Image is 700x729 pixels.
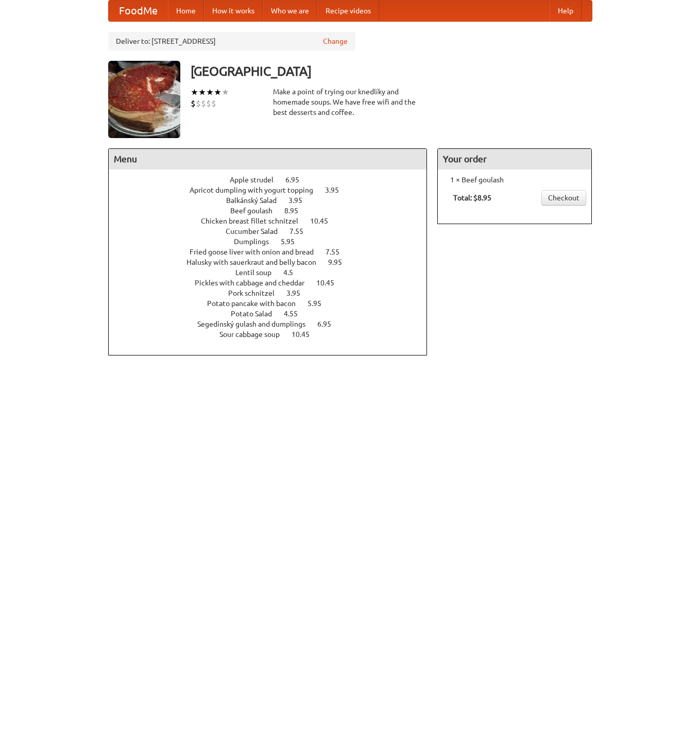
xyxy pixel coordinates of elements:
[206,98,211,109] li: $
[108,61,180,138] img: angular.jpg
[284,310,308,318] span: 4.55
[191,98,196,109] li: $
[195,279,353,287] a: Pickles with cabbage and cheddar 10.45
[550,1,582,21] a: Help
[201,98,206,109] li: $
[328,258,352,266] span: 9.95
[273,87,428,117] div: Make a point of trying our knedlíky and homemade soups. We have free wifi and the best desserts a...
[226,227,322,235] a: Cucumber Salad 7.55
[541,190,586,206] a: Checkout
[317,1,379,21] a: Recipe videos
[288,196,313,205] span: 3.95
[168,1,204,21] a: Home
[281,238,305,246] span: 5.95
[201,217,309,225] span: Chicken breast fillet schnitzel
[190,186,358,194] a: Apricot dumpling with yogurt topping 3.95
[207,299,340,308] a: Potato pancake with bacon 5.95
[443,175,586,185] li: 1 × Beef goulash
[221,87,229,98] li: ★
[263,1,317,21] a: Who we are
[197,320,316,328] span: Segedínský gulash and dumplings
[109,149,427,169] h4: Menu
[204,1,263,21] a: How it works
[228,289,319,297] a: Pork schnitzel 3.95
[226,196,287,205] span: Balkánský Salad
[230,207,283,215] span: Beef goulash
[234,238,314,246] a: Dumplings 5.95
[235,268,282,277] span: Lentil soup
[219,330,290,338] span: Sour cabbage soup
[230,176,284,184] span: Apple strudel
[292,330,320,338] span: 10.45
[325,186,349,194] span: 3.95
[231,310,282,318] span: Potato Salad
[285,176,310,184] span: 6.95
[234,238,279,246] span: Dumplings
[211,98,216,109] li: $
[195,279,315,287] span: Pickles with cabbage and cheddar
[231,310,317,318] a: Potato Salad 4.55
[453,194,491,202] b: Total: $8.95
[308,299,332,308] span: 5.95
[438,149,591,169] h4: Your order
[226,196,321,205] a: Balkánský Salad 3.95
[196,98,201,109] li: $
[228,289,285,297] span: Pork schnitzel
[214,87,221,98] li: ★
[310,217,338,225] span: 10.45
[226,227,288,235] span: Cucumber Salad
[284,207,309,215] span: 8.95
[317,320,342,328] span: 6.95
[230,207,317,215] a: Beef goulash 8.95
[326,248,350,256] span: 7.55
[207,299,306,308] span: Potato pancake with bacon
[190,186,323,194] span: Apricot dumpling with yogurt topping
[190,248,324,256] span: Fried goose liver with onion and bread
[206,87,214,98] li: ★
[197,320,350,328] a: Segedínský gulash and dumplings 6.95
[108,32,355,50] div: Deliver to: [STREET_ADDRESS]
[190,248,358,256] a: Fried goose liver with onion and bread 7.55
[201,217,347,225] a: Chicken breast fillet schnitzel 10.45
[191,87,198,98] li: ★
[283,268,303,277] span: 4.5
[191,61,592,81] h3: [GEOGRAPHIC_DATA]
[219,330,329,338] a: Sour cabbage soup 10.45
[235,268,312,277] a: Lentil soup 4.5
[316,279,345,287] span: 10.45
[323,36,348,46] a: Change
[289,227,314,235] span: 7.55
[286,289,311,297] span: 3.95
[186,258,327,266] span: Halusky with sauerkraut and belly bacon
[230,176,318,184] a: Apple strudel 6.95
[186,258,361,266] a: Halusky with sauerkraut and belly bacon 9.95
[109,1,168,21] a: FoodMe
[198,87,206,98] li: ★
